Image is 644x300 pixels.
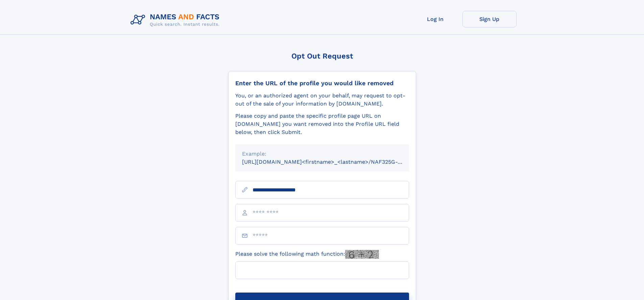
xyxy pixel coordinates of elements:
div: Example: [242,150,402,158]
div: You, or an authorized agent on your behalf, may request to opt-out of the sale of your informatio... [235,92,409,108]
a: Sign Up [462,11,517,27]
div: Enter the URL of the profile you would like removed [235,79,409,87]
div: Opt Out Request [228,52,416,60]
a: Log In [408,11,462,27]
small: [URL][DOMAIN_NAME]<firstname>_<lastname>/NAF325G-xxxxxxxx [242,159,422,165]
label: Please solve the following math function: [235,250,379,259]
div: Please copy and paste the specific profile page URL on [DOMAIN_NAME] you want removed into the Pr... [235,112,409,136]
img: Logo Names and Facts [128,11,225,29]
